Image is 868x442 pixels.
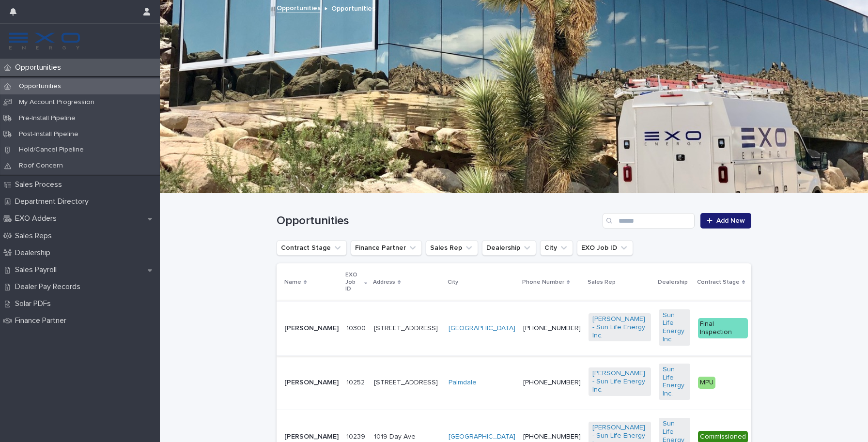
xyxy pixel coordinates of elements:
p: Finance Partner [11,316,74,325]
p: Sales Payroll [11,265,64,274]
a: [PHONE_NUMBER] [523,379,581,386]
p: 1019 Day Ave [374,433,441,441]
a: Opportunities [277,2,321,13]
p: [PERSON_NAME] [284,433,339,441]
a: [PHONE_NUMBER] [523,433,581,440]
a: [PHONE_NUMBER] [523,325,581,332]
p: Phone Number [522,277,564,288]
span: Add New [716,217,745,224]
p: Dealership [658,277,688,288]
button: Contract Stage [277,240,347,256]
p: Name [284,277,301,288]
a: Palmdale [449,379,477,387]
p: 10252 [346,377,367,387]
p: Opportunities [11,82,69,91]
p: Roof Concern [11,162,71,170]
p: Sales Rep [588,277,616,288]
p: Hold/Cancel Pipeline [11,146,92,154]
a: Add New [700,213,751,229]
p: Dealership [11,248,58,258]
p: [PERSON_NAME] [284,379,339,387]
a: [PERSON_NAME] - Sun Life Energy Inc. [592,369,647,394]
p: [STREET_ADDRESS] [374,324,441,333]
p: My Account Progression [11,98,102,107]
button: Dealership [482,240,536,256]
h1: Opportunities [277,214,599,228]
p: Solar PDFs [11,299,59,308]
a: Sun Life Energy Inc. [663,366,686,398]
button: Sales Rep [426,240,478,256]
p: EXO Job ID [345,270,362,294]
button: City [540,240,573,256]
a: [GEOGRAPHIC_DATA] [449,324,515,333]
p: City [448,277,458,288]
p: 10300 [346,322,368,333]
p: Department Directory [11,197,96,206]
p: Opportunities [331,2,375,13]
div: Final Inspection [698,318,748,338]
p: Contract Stage [697,277,740,288]
div: MPU [698,377,715,389]
p: Pre-Install Pipeline [11,114,83,122]
p: Address [373,277,395,288]
p: Opportunities [11,63,69,72]
p: EXO Adders [11,214,64,223]
p: Sales Reps [11,231,60,241]
p: Sales Process [11,180,70,189]
button: Finance Partner [351,240,422,256]
button: EXO Job ID [577,240,633,256]
img: FKS5r6ZBThi8E5hshIGi [8,31,81,51]
a: Sun Life Energy Inc. [663,311,686,344]
p: Post-Install Pipeline [11,130,86,138]
a: [GEOGRAPHIC_DATA] [449,433,515,441]
a: [PERSON_NAME] - Sun Life Energy Inc. [592,315,647,339]
input: Search [603,213,695,229]
p: [PERSON_NAME] [284,324,339,333]
p: Dealer Pay Records [11,282,88,291]
p: 10239 [346,431,367,441]
p: [STREET_ADDRESS] [374,379,441,387]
